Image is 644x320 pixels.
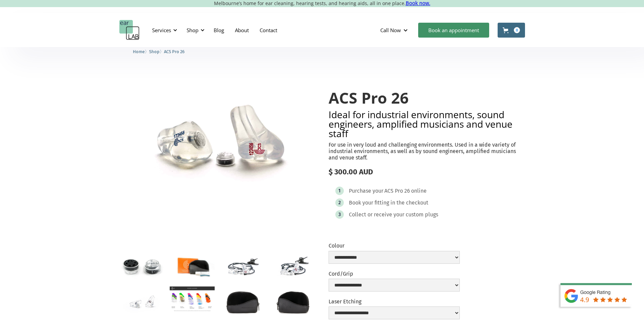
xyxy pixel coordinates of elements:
[133,48,149,55] li: 〉
[329,271,460,277] label: Cord/Grip
[514,27,520,33] div: 0
[375,20,415,40] div: Call Now
[149,48,160,55] a: Shop
[338,200,341,205] div: 2
[270,251,315,281] a: open lightbox
[329,142,525,161] p: For use in very loud and challenging environments. Used in a wide variety of industrial environme...
[349,211,438,218] div: Collect or receive your custom plugs
[329,89,525,106] h1: ACS Pro 26
[411,188,427,194] div: online
[133,48,145,55] a: Home
[149,49,160,54] span: Shop
[119,286,164,316] a: open lightbox
[164,49,185,54] span: ACS Pro 26
[208,20,230,40] a: Blog
[133,49,145,54] span: Home
[418,23,489,38] a: Book an appointment
[338,212,341,217] div: 3
[183,20,207,40] div: Shop
[384,188,410,194] div: ACS Pro 26
[187,27,198,34] div: Shop
[329,168,525,176] div: $ 300.00 AUD
[329,242,460,249] label: Colour
[170,286,215,312] a: open lightbox
[170,251,215,281] a: open lightbox
[254,20,283,40] a: Contact
[164,48,185,55] a: ACS Pro 26
[338,188,340,193] div: 1
[270,286,315,316] a: open lightbox
[148,20,179,40] div: Services
[498,23,525,38] a: Open cart
[119,76,316,211] a: open lightbox
[329,110,525,138] h2: Ideal for industrial environments, sound engineers, amplified musicians and venue staff
[119,76,316,211] img: ACS Pro 26
[380,27,401,34] div: Call Now
[220,251,265,281] a: open lightbox
[349,199,428,206] div: Book your fitting in the checkout
[230,20,254,40] a: About
[119,20,140,40] a: home
[329,298,460,305] label: Laser Etching
[152,27,171,34] div: Services
[349,188,383,194] div: Purchase your
[119,251,164,281] a: open lightbox
[149,48,164,55] li: 〉
[220,286,265,316] a: open lightbox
